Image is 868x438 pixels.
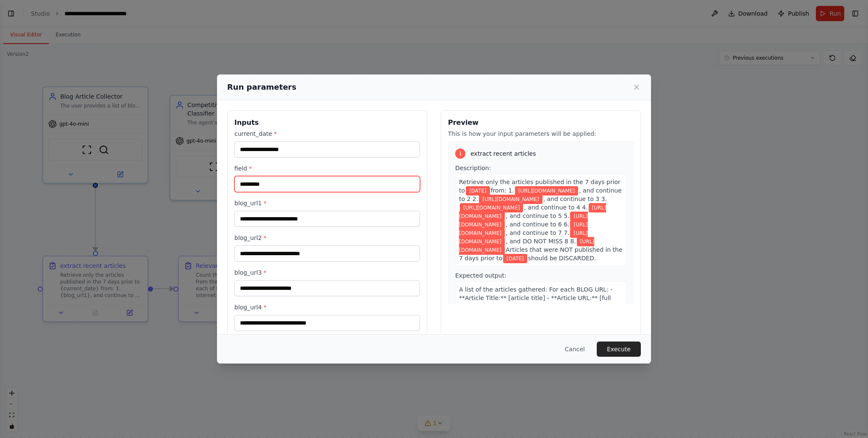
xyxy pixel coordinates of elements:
label: field [234,164,420,173]
span: Variable: blog_url1 [515,186,578,196]
h3: Inputs [234,118,420,128]
button: Cancel [558,342,592,357]
span: Variable: blog_url4 [459,203,606,221]
span: Variable: blog_url8 [459,237,594,255]
label: blog_url3 [234,268,420,277]
span: , and DO NOT MISS 8 8. [506,238,576,245]
span: Variable: current_date [466,186,490,196]
span: Variable: blog_url7 [459,229,588,246]
label: blog_url4 [234,303,420,311]
span: Variable: blog_url3 [460,203,523,212]
button: Execute [597,342,641,357]
span: , and continue to 6 6. [506,221,569,228]
span: from: 1. [491,187,514,194]
span: Articles that were NOT published in the 7 days prior to [459,246,623,262]
span: Variable: current_date [503,254,527,263]
span: Description: [455,165,491,171]
span: Variable: blog_url5 [459,212,588,229]
span: , and continue to 7 7. [506,229,569,236]
h3: Preview [448,118,634,128]
span: Retrieve only the articles published in the 7 days prior to [459,179,620,194]
span: Expected output: [455,272,506,279]
label: blog_url2 [234,234,420,242]
div: 1 [455,149,465,159]
span: , and continue to 3 3. [543,196,607,202]
span: extract recent articles [470,149,536,158]
span: , and continue to 5 5. [506,212,569,219]
label: blog_url1 [234,199,420,207]
span: should be DISCARDED. [528,255,596,262]
p: This is how your input parameters will be applied: [448,129,634,138]
span: , and continue to 2 2. [459,187,622,202]
span: , and continue to 4 4. [524,204,587,211]
h2: Run parameters [227,81,296,93]
span: A list of the articles gathered: For each BLOG URL: - **Article Title:** [article title] - **Arti... [459,286,614,327]
span: Variable: blog_url6 [459,220,588,238]
label: current_date [234,129,420,138]
span: Variable: blog_url2 [479,195,542,204]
